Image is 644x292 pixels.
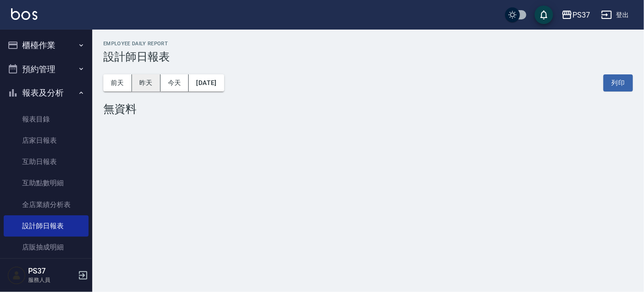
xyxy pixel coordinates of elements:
button: 列印 [603,74,633,91]
a: 互助日報表 [4,151,89,172]
button: 報表及分析 [4,81,89,105]
button: 櫃檯作業 [4,33,89,57]
button: 登出 [597,6,633,24]
a: 設計師日報表 [4,215,89,237]
h3: 設計師日報表 [103,50,633,63]
a: 店家日報表 [4,130,89,151]
a: 全店業績分析表 [4,194,89,215]
h2: Employee Daily Report [103,41,633,47]
button: 預約管理 [4,57,89,81]
h5: PS37 [28,267,75,276]
button: 昨天 [132,74,161,91]
div: 無資料 [103,103,633,116]
a: 互助點數明細 [4,172,89,194]
p: 服務人員 [28,276,75,284]
img: Person [7,266,26,285]
button: 前天 [103,74,132,91]
button: [DATE] [189,74,224,91]
a: 店販抽成明細 [4,237,89,258]
button: 今天 [161,74,189,91]
a: 報表目錄 [4,109,89,130]
img: Logo [11,8,37,20]
button: PS37 [558,6,594,24]
a: 費用分析表 [4,258,89,279]
div: PS37 [572,9,590,21]
button: save [535,6,553,24]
